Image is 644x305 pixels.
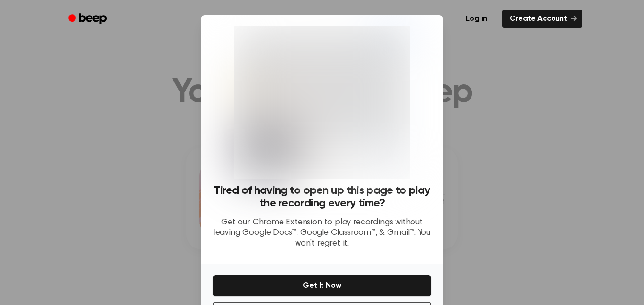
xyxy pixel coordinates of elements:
button: Get It Now [213,275,431,296]
img: Beep extension in action [234,26,409,179]
h3: Tired of having to open up this page to play the recording every time? [213,184,431,210]
a: Create Account [502,10,582,28]
p: Get our Chrome Extension to play recordings without leaving Google Docs™, Google Classroom™, & Gm... [213,217,431,249]
a: Beep [62,10,115,28]
a: Log in [456,8,496,30]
